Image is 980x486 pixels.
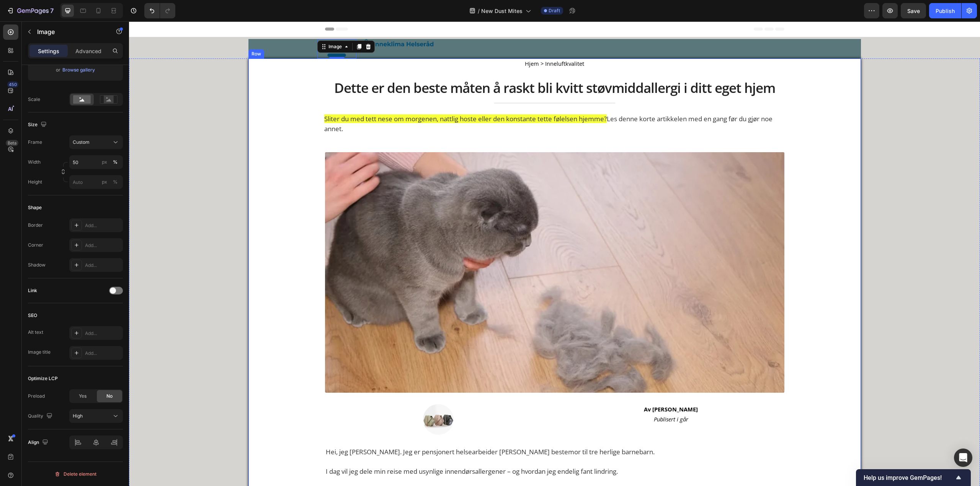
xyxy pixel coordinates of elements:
iframe: Design area [129,21,980,486]
span: Help us improve GemPages! [864,474,954,481]
div: Add... [85,262,121,269]
div: Shape [28,204,42,211]
button: px [111,158,120,167]
span: / [478,7,480,15]
div: Browse gallery [62,67,95,73]
div: Add... [85,350,121,357]
button: Publish [929,3,961,18]
div: Add... [85,242,121,249]
button: Custom [69,135,123,149]
div: Align [28,437,50,448]
div: SEO [28,312,37,319]
div: Open Intercom Messenger [954,449,972,467]
p: I dag vil jeg dele min reise med usynlige innendørsallergener – og hvordan jeg endelig fant lindr... [197,435,655,455]
p: Hei, jeg [PERSON_NAME]. Jeg er pensjonert helsearbeider [PERSON_NAME] bestemor til tre herlige ba... [197,426,655,436]
span: Yes [79,393,87,400]
p: Image [37,27,102,36]
div: Border [28,222,43,229]
label: Width [28,159,41,166]
div: Alt text [28,329,43,336]
div: Delete element [54,470,96,479]
div: Link [28,287,37,294]
div: Add... [85,222,121,229]
p: Les denne korte artikkelen med en gang før du gjør noe annet. [195,93,656,112]
p: Settings [38,47,59,55]
div: px [102,159,107,166]
span: Save [907,8,920,14]
div: Image title [28,349,51,356]
div: Optimize LCP [28,375,58,382]
div: Add... [85,330,121,337]
div: 450 [7,81,18,88]
button: Browse gallery [62,66,95,74]
span: High [73,413,83,419]
span: No [106,393,113,400]
i: Publisert i går [525,394,559,401]
button: High [69,409,123,423]
p: I flere måneder slet jeg med smertefull morgentetthet og pustevansker om natten som bare ble verr... [197,455,655,474]
div: Corner [28,242,43,249]
div: Row [121,29,134,36]
span: or [56,65,60,75]
strong: Av [PERSON_NAME] [515,384,569,392]
p: Dette er den beste måten å raskt bli kvitt støvmiddallergi i ditt eget hjem [189,58,662,75]
span: Sliter du med tett nese om morgenen, nattlig hoste eller den konstante tette følelsen hjemme? [195,93,478,102]
button: Delete element [28,468,123,480]
button: % [100,158,109,167]
span: Hjem > Inneluftkvalitet [396,38,455,46]
div: Beta [6,140,18,146]
button: Save [901,3,926,18]
button: 7 [3,3,57,18]
div: Undo/Redo [144,3,175,18]
p: Advanced [75,47,101,55]
button: px [111,177,120,187]
img: dstx-s43-img1.webp [196,131,655,371]
div: Quality [28,411,54,421]
div: % [113,179,118,185]
div: Preload [28,393,45,400]
label: Height [28,179,42,185]
input: px% [69,155,123,169]
input: px% [69,175,123,189]
div: Size [28,120,48,130]
span: New Dust Mites [481,7,523,15]
div: Scale [28,96,40,103]
img: gempages_580590199730340782-f3a7b518-959f-406b-b2bd-c97a6f99d9b8.png [230,18,307,28]
button: % [100,177,109,187]
div: px [102,179,107,185]
p: 7 [50,6,54,15]
div: Shadow [28,262,46,268]
div: Publish [936,7,955,15]
div: % [113,159,118,166]
img: image_demo.jpg [294,383,325,413]
button: Show survey - Help us improve GemPages! [864,473,963,482]
span: Custom [73,139,90,146]
span: Draft [549,7,560,14]
label: Frame [28,139,42,146]
div: Image [198,22,214,29]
